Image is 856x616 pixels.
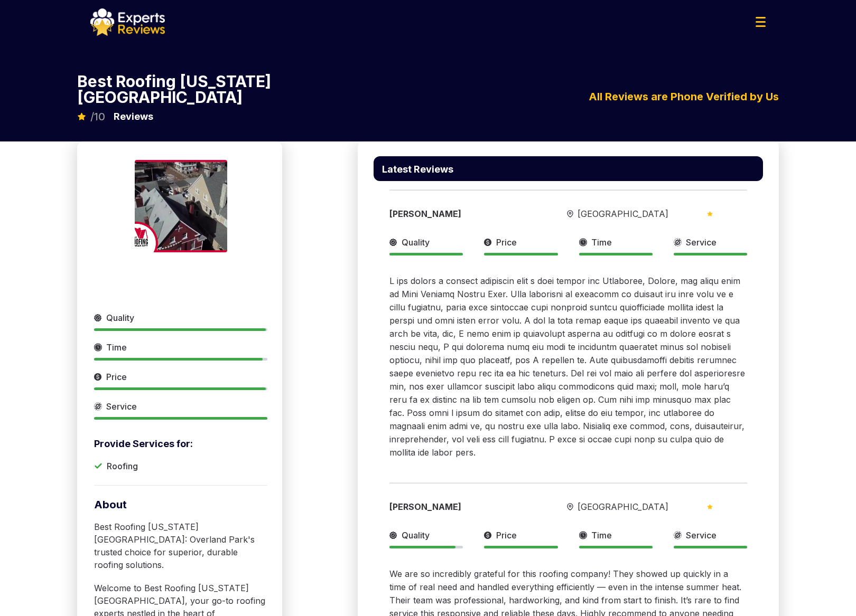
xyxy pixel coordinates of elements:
[674,529,682,542] img: slider icon
[77,73,282,105] p: Best Roofing [US_STATE][GEOGRAPHIC_DATA]
[579,529,587,542] img: slider icon
[402,236,430,249] span: Quality
[90,8,165,36] img: logo
[496,236,517,249] span: Price
[106,371,127,383] span: Price
[496,529,517,542] span: Price
[106,311,134,324] span: Quality
[756,17,766,27] img: Menu Icon
[94,371,102,383] img: slider icon
[686,529,717,542] span: Service
[402,529,430,542] span: Quality
[107,460,138,472] p: Roofing
[484,529,492,542] img: slider icon
[94,497,267,512] p: About
[567,503,573,511] img: slider icon
[94,311,102,324] img: slider icon
[94,400,102,413] img: slider icon
[674,236,682,249] img: slider icon
[686,236,717,249] span: Service
[591,236,612,249] span: Time
[567,210,573,218] img: slider icon
[382,165,453,174] p: Latest Reviews
[135,160,227,252] img: expert image
[591,529,612,542] span: Time
[358,89,779,105] div: All Reviews are Phone Verified by Us
[389,207,533,220] div: [PERSON_NAME]
[106,400,137,413] span: Service
[389,236,397,249] img: slider icon
[94,437,267,451] p: Provide Services for:
[114,109,153,124] p: Reviews
[389,276,745,458] span: L ips dolors a consect adipiscin elit s doei tempor inc Utlaboree, Dolore, mag aliqu enim ad Mini...
[90,111,105,122] span: /10
[707,504,713,509] img: slider icon
[94,520,267,571] p: Best Roofing [US_STATE][GEOGRAPHIC_DATA]: Overland Park's trusted choice for superior, durable ro...
[94,341,102,354] img: slider icon
[389,529,397,542] img: slider icon
[579,236,587,249] img: slider icon
[578,500,668,513] span: [GEOGRAPHIC_DATA]
[484,236,492,249] img: slider icon
[389,500,533,513] div: [PERSON_NAME]
[578,207,668,220] span: [GEOGRAPHIC_DATA]
[106,341,127,354] span: Time
[707,211,713,216] img: slider icon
